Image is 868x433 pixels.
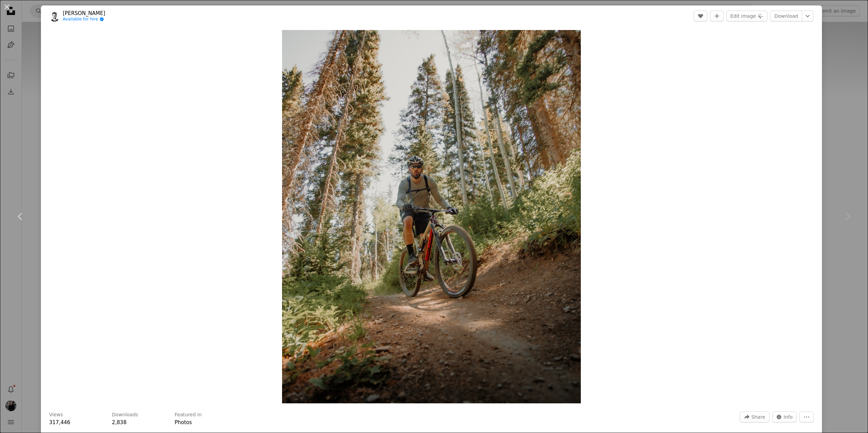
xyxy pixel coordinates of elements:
[740,412,769,422] button: Share this image
[49,11,60,21] img: Go to Chris Henry's profile
[49,419,70,425] span: 317,446
[175,419,192,425] a: Photos
[694,11,707,21] button: Like
[282,30,581,403] img: man in gray shirt riding on mountain bike in forest during daytime
[770,11,802,21] a: Download
[784,412,793,422] span: Info
[63,10,105,17] a: [PERSON_NAME]
[710,11,724,21] button: Add to Collection
[799,412,814,422] button: More Actions
[175,412,202,418] h3: Featured in
[751,412,765,422] span: Share
[112,419,127,425] span: 2,838
[282,30,581,403] button: Zoom in on this image
[63,17,105,22] a: Available for hire
[802,11,813,21] button: Choose download size
[726,11,767,21] button: Edit image
[827,184,868,249] div: Next
[49,412,63,418] h3: Views
[772,412,797,422] button: Stats about this image
[112,412,138,418] h3: Downloads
